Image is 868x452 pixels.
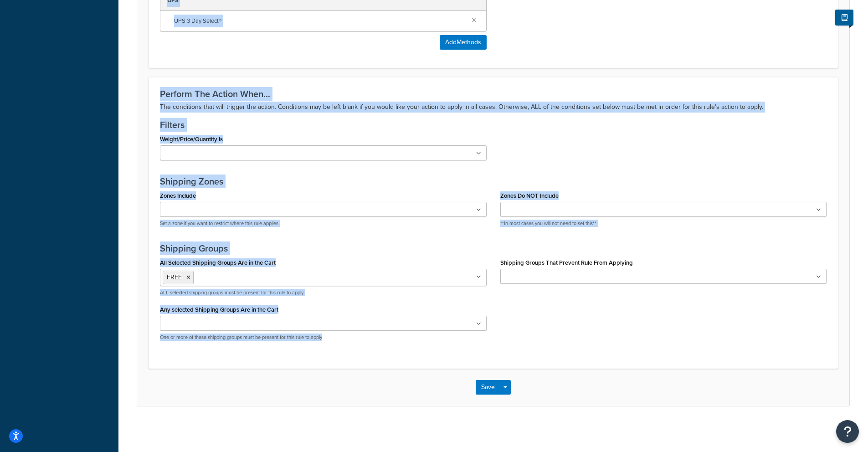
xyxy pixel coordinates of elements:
[500,220,827,227] p: **In most cases you will not need to set this**
[160,243,827,253] h3: Shipping Groups
[167,272,182,282] span: FREE
[160,306,278,313] label: Any selected Shipping Groups Are in the Cart
[160,120,827,130] h3: Filters
[160,220,487,227] p: Set a zone if you want to restrict where this rule applies
[160,259,276,266] label: All Selected Shipping Groups Are in the Cart
[160,176,827,186] h3: Shipping Zones
[160,89,827,99] h3: Perform The Action When...
[160,102,827,113] p: The conditions that will trigger the action. Conditions may be left blank if you would like your ...
[500,192,559,199] label: Zones Do NOT Include
[174,15,465,27] span: UPS 3 Day Select®
[160,334,487,341] p: One or more of these shipping groups must be present for this rule to apply
[160,192,196,199] label: Zones Include
[440,35,487,50] button: AddMethods
[500,259,633,266] label: Shipping Groups That Prevent Rule From Applying
[160,289,487,296] p: ALL selected shipping groups must be present for this rule to apply
[835,10,853,26] button: Show Help Docs
[836,420,859,443] button: Open Resource Center
[476,380,500,395] button: Save
[160,136,223,143] label: Weight/Price/Quantity Is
